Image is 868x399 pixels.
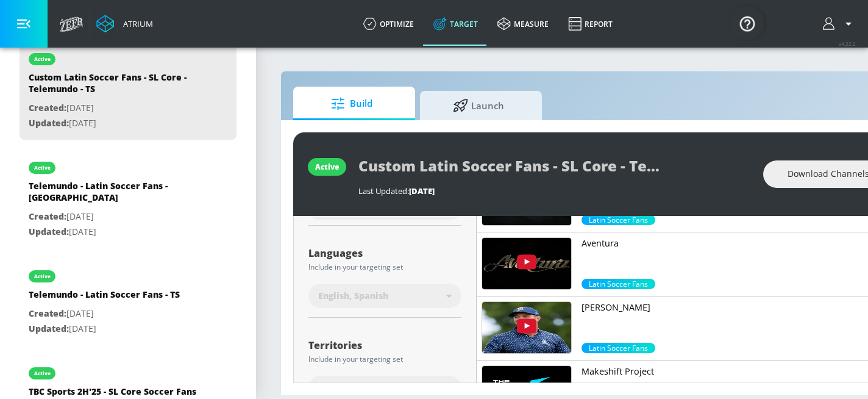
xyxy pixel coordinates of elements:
[482,238,571,289] img: UUX_gHEqsNCpJl-DWf5EN2Ww
[29,180,199,209] div: Telemundo - Latin Soccer Fans - [GEOGRAPHIC_DATA]
[308,248,461,258] div: Languages
[308,340,461,350] div: Territories
[29,116,199,131] p: [DATE]
[34,370,51,376] div: active
[318,382,381,394] span: All Territories
[582,279,655,289] span: Latin Soccer Fans
[582,343,655,353] div: 2,000.0%
[29,289,180,306] div: Telemundo - Latin Soccer Fans - TS
[482,302,571,353] img: UUCxF55adGXOscJ3L8qdKnrQ
[20,258,237,345] div: activeTelemundo - Latin Soccer Fans - TSCreated:[DATE]Updated:[DATE]
[29,306,180,322] p: [DATE]
[29,117,69,129] span: Updated:
[29,225,199,240] p: [DATE]
[318,290,388,302] span: English, Spanish
[730,6,764,40] button: Open Resource Center
[839,40,856,47] span: v 4.22.2
[424,2,488,46] a: Target
[432,91,525,120] span: Launch
[29,322,180,337] p: [DATE]
[305,89,398,118] span: Build
[118,18,153,29] div: Atrium
[308,264,461,271] div: Include in your targeting set
[34,165,51,171] div: active
[34,273,51,279] div: active
[582,279,655,289] div: 200.0%
[96,15,153,33] a: Atrium
[315,162,339,172] div: active
[20,41,237,140] div: activeCustom Latin Soccer Fans - SL Core - Telemundo - TSCreated:[DATE]Updated:[DATE]
[409,185,435,196] span: [DATE]
[29,71,199,101] div: Custom Latin Soccer Fans - SL Core - Telemundo - TS
[488,2,558,46] a: measure
[29,101,199,116] p: [DATE]
[582,343,655,353] span: Latin Soccer Fans
[582,215,655,225] div: 1,500.0%
[29,209,199,225] p: [DATE]
[29,210,66,222] span: Created:
[308,356,461,363] div: Include in your targeting set
[29,102,66,113] span: Created:
[558,2,622,46] a: Report
[308,284,461,308] div: English, Spanish
[20,149,237,248] div: activeTelemundo - Latin Soccer Fans - [GEOGRAPHIC_DATA]Created:[DATE]Updated:[DATE]
[29,226,69,237] span: Updated:
[354,2,424,46] a: optimize
[358,185,751,196] div: Last Updated:
[34,56,51,62] div: active
[582,215,655,225] span: Latin Soccer Fans
[482,174,571,225] img: UUDogdKl7t7NHzQ95aEwkdMw
[29,323,69,334] span: Updated:
[29,307,66,319] span: Created:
